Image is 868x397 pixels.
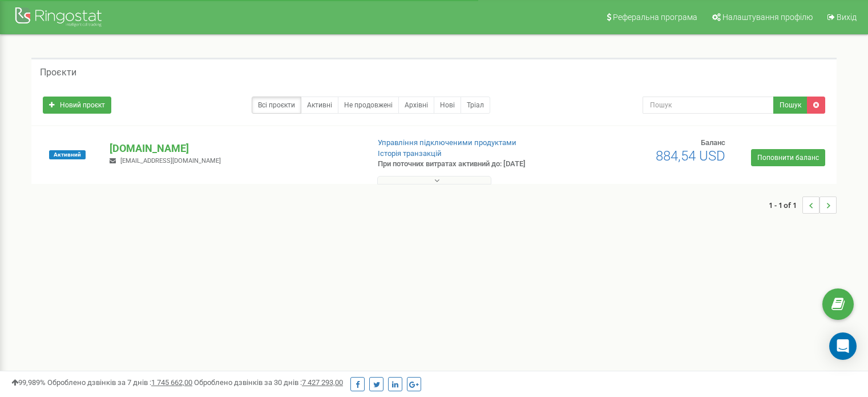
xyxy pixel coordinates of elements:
span: Налаштування профілю [722,13,813,22]
nav: ... [769,185,837,225]
a: Всі проєкти [252,97,301,114]
span: 884,54 USD [656,148,725,164]
a: Нові [434,97,461,114]
a: Активні [301,97,338,114]
p: [DOMAIN_NAME] [110,141,359,156]
a: Тріал [461,97,490,114]
u: 1 745 662,00 [151,378,192,387]
a: Не продовжені [338,97,399,114]
button: Пошук [773,97,808,114]
span: Оброблено дзвінків за 30 днів : [194,378,343,387]
input: Пошук [643,97,774,114]
span: Баланс [701,138,725,147]
a: Історія транзакцій [378,149,442,158]
p: При поточних витратах активний до: [DATE] [378,159,560,170]
span: 1 - 1 of 1 [769,197,802,214]
div: Open Intercom Messenger [829,332,857,360]
span: 99,989% [11,378,46,387]
h5: Проєкти [40,67,76,78]
span: [EMAIL_ADDRESS][DOMAIN_NAME] [120,157,221,165]
span: Реферальна програма [613,13,697,22]
span: Оброблено дзвінків за 7 днів : [47,378,192,387]
a: Управління підключеними продуктами [378,138,516,147]
span: Вихід [837,13,857,22]
a: Новий проєкт [43,97,111,114]
a: Архівні [398,97,434,114]
u: 7 427 293,00 [302,378,343,387]
a: Поповнити баланс [751,149,825,166]
span: Активний [49,150,86,159]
